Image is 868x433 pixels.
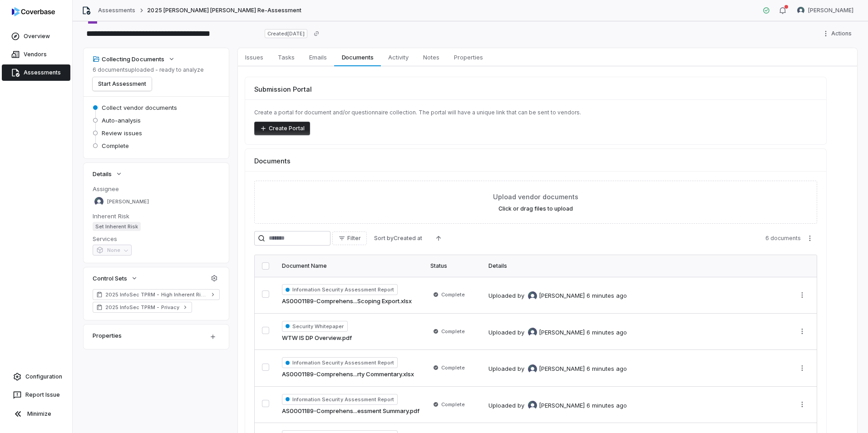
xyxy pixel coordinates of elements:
div: Collecting Documents [93,55,164,63]
div: by [518,364,585,374]
span: Documents [254,156,291,166]
span: [PERSON_NAME] [107,198,149,205]
button: Collecting Documents [90,51,178,67]
span: Complete [102,142,129,150]
span: Information Security Assessment Report [282,284,398,295]
button: Sort byCreated at [369,231,428,245]
a: Vendors [2,46,70,63]
div: 6 minutes ago [587,401,627,410]
a: Assessments [2,64,70,81]
div: Status [430,262,478,270]
button: Create Portal [254,122,310,135]
a: Overview [2,28,70,44]
img: Isaac Mousel avatar [528,364,537,374]
button: Akshar Thakkar avatar[PERSON_NAME] [792,4,859,17]
a: AS0001189-Comprehens...essment Summary.pdf [282,407,419,416]
span: Submission Portal [254,84,312,94]
span: [PERSON_NAME] [539,401,585,410]
span: Notes [419,51,443,63]
img: Isaac Mousel avatar [94,197,104,206]
span: Issues [242,51,267,63]
button: Filter [332,231,367,245]
div: 6 minutes ago [587,364,627,374]
a: 2025 InfoSec TPRM - Privacy [93,302,192,313]
dt: Inherent Risk [93,212,220,220]
span: 2025 [PERSON_NAME] [PERSON_NAME] Re-Assessment [147,7,301,14]
div: Uploaded [488,291,627,300]
span: 2025 InfoSec TPRM - High Inherent Risk (TruSight Supported) [105,291,207,298]
p: Create a portal for document and/or questionnaire collection. The portal will have a unique link ... [254,109,817,116]
a: 2025 InfoSec TPRM - High Inherent Risk (TruSight Supported) [93,289,220,300]
button: More actions [795,325,809,338]
div: by [518,291,585,300]
span: [PERSON_NAME] [539,328,585,337]
dt: Assignee [93,185,220,193]
img: Isaac Mousel avatar [528,291,537,300]
span: Control Sets [93,274,127,282]
span: Complete [441,364,465,371]
img: Akshar Thakkar avatar [797,7,804,14]
span: Auto-analysis [102,116,141,124]
label: Click or drag files to upload [498,205,573,212]
button: Ascending [429,231,448,245]
div: Document Name [282,262,419,270]
button: More actions [795,361,809,375]
span: Review issues [102,129,142,137]
button: Actions [819,27,857,40]
button: Start Assessment [93,77,152,91]
a: AS0001189-Comprehens...Scoping Export.xlsx [282,297,412,306]
span: Properties [450,51,487,63]
span: [PERSON_NAME] [539,291,585,300]
span: Documents [338,51,377,63]
a: Assessments [98,7,135,14]
span: Emails [306,51,330,63]
span: [PERSON_NAME] [808,7,853,14]
button: More actions [803,231,817,245]
span: [PERSON_NAME] [539,364,585,374]
span: Activity [385,51,412,63]
button: Report Issue [4,387,69,403]
p: 6 documents uploaded - ready to analyze [93,66,204,74]
img: Isaac Mousel avatar [528,401,537,410]
a: Configuration [4,369,69,385]
button: Copy link [308,25,325,42]
a: WTW IS DP Overview.pdf [282,334,352,343]
span: Set Inherent Risk [93,222,141,231]
span: Information Security Assessment Report [282,394,398,405]
div: 6 minutes ago [587,328,627,337]
button: More actions [795,288,809,302]
span: Collect vendor documents [102,103,177,112]
a: AS0001189-Comprehens...rty Commentary.xlsx [282,370,414,379]
span: Complete [441,328,465,335]
div: by [518,328,585,337]
button: Details [90,166,125,182]
span: Security Whitepaper [282,321,348,332]
div: 6 minutes ago [587,291,627,300]
span: Filter [347,235,361,242]
span: Tasks [274,51,298,63]
div: Details [488,262,784,270]
div: Uploaded [488,328,627,337]
img: Isaac Mousel avatar [528,328,537,337]
button: Control Sets [90,270,141,286]
button: Minimize [4,405,69,423]
div: Uploaded [488,401,627,410]
img: logo-D7KZi-bG.svg [12,7,55,16]
svg: Ascending [435,235,442,242]
span: Created [DATE] [265,29,307,38]
span: Information Security Assessment Report [282,357,398,368]
div: Uploaded [488,364,627,374]
div: by [518,401,585,410]
dt: Services [93,235,220,243]
button: More actions [795,398,809,411]
span: 6 documents [765,235,801,242]
span: Upload vendor documents [493,192,578,202]
span: Complete [441,401,465,408]
span: Details [93,170,112,178]
span: Complete [441,291,465,298]
span: 2025 InfoSec TPRM - Privacy [105,304,179,311]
